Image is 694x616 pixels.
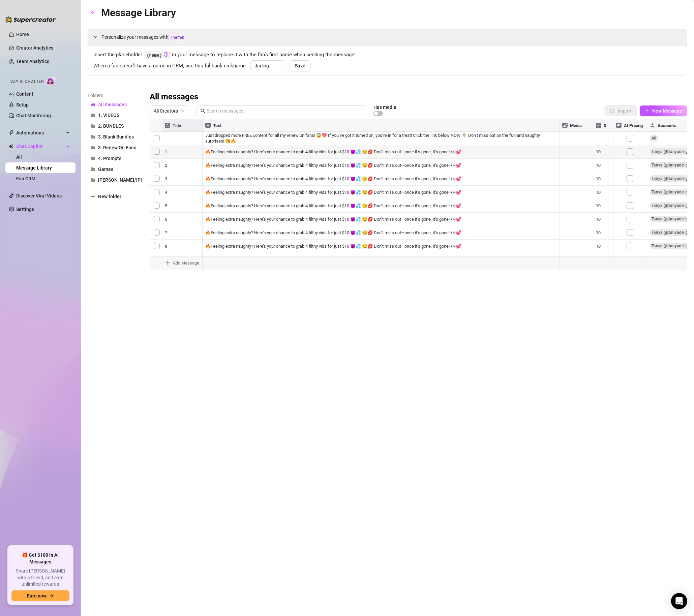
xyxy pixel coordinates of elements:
span: 4. Prompts [98,156,121,161]
span: Izzy AI Chatter [9,79,43,85]
span: folder [91,156,95,161]
span: arrow-right [49,593,54,598]
span: folder [91,178,95,182]
span: 3. Blank Bundles [98,134,134,140]
button: 4. Prompts [88,153,142,164]
span: arrow-left [91,10,95,15]
a: Fan CRM [16,176,35,181]
a: All [16,154,22,160]
span: folder [91,124,95,128]
span: 2. BUNDLES [98,123,124,129]
span: team [180,109,184,113]
article: Folders [88,92,142,99]
a: Setup [16,102,29,107]
a: Content [16,91,33,97]
span: Share [PERSON_NAME] with a friend, and earn unlimited rewards [11,568,69,588]
div: Personalize your messages with{name} [88,29,687,45]
div: Open Intercom Messenger [671,593,687,609]
button: Save [290,60,311,71]
img: logo-BBDzfeDw.svg [5,16,56,23]
span: Insert the placeholder in your message to replace it with the fan’s first name when sending the m... [93,51,682,59]
img: Chat Copilot [9,144,13,149]
span: All messages [98,102,127,107]
article: Has media [373,105,396,109]
span: copy [163,52,168,57]
span: New folder [98,194,121,199]
span: folder [91,145,95,150]
button: 3. Renew On Fans [88,142,142,153]
span: folder [91,134,95,139]
span: New Message [652,108,682,114]
span: folder-open [91,102,95,107]
span: Personalize your messages with [101,33,682,41]
a: Message Library [16,165,52,171]
h3: All messages [150,92,198,102]
span: 1. VIDEOS [98,113,119,118]
button: 3. Blank Bundles [88,131,142,142]
span: [PERSON_NAME]/[PERSON_NAME] [98,177,172,183]
span: thunderbolt [9,130,14,135]
button: New Message [640,105,687,116]
span: Earn now [27,593,47,598]
span: Automations [16,127,64,138]
span: Chat Copilot [16,141,64,152]
a: Discover Viral Videos [16,193,62,198]
button: [PERSON_NAME]/[PERSON_NAME] [88,175,142,185]
button: All messages [88,99,142,110]
span: Save [295,63,305,68]
button: Earn nowarrow-right [11,590,69,601]
button: New folder [88,191,142,202]
span: {name} [169,34,187,41]
span: plus [91,194,95,199]
span: folder [91,167,95,172]
a: Team Analytics [16,59,49,64]
button: 1. VIDEOS [88,110,142,121]
span: All Creators [154,106,184,116]
span: 3. Renew On Fans [98,145,136,150]
span: folder [91,113,95,118]
button: Games [88,164,142,175]
a: Settings [16,207,34,212]
button: Import [605,105,637,116]
a: Creator Analytics [16,42,70,53]
input: Search messages [207,107,361,115]
span: When a fan doesn’t have a name in CRM, use this fallback nickname: [93,62,247,70]
button: 2. BUNDLES [88,121,142,131]
span: search [201,109,205,113]
span: Games [98,166,113,172]
span: 🎁 Get $100 in AI Messages [11,552,69,565]
button: Click to Copy [163,52,168,57]
code: {name} [145,52,170,59]
span: plus [645,109,650,113]
a: Home [16,32,29,37]
span: expanded [93,35,97,39]
img: AI Chatter [46,76,57,86]
a: Chat Monitoring [16,113,51,118]
article: Message Library [101,5,176,21]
